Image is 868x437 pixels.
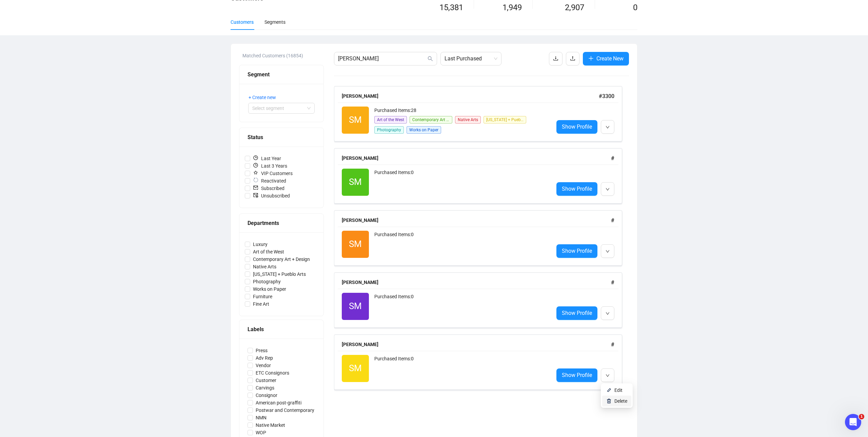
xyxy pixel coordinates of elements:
[248,133,315,141] div: Status
[253,362,274,369] span: Vendor
[583,52,629,65] button: Create New
[611,155,614,161] span: #
[250,248,287,255] span: Art of the West
[250,177,289,185] span: Reactivated
[334,210,629,266] a: [PERSON_NAME]#SMPurchased Items:0Show Profile
[248,325,315,334] div: Labels
[253,354,276,362] span: Adv Rep
[562,247,592,255] span: Show Profile
[562,185,592,193] span: Show Profile
[588,56,594,61] span: plus
[562,371,592,379] span: Show Profile
[455,116,481,123] span: Native Arts
[445,52,497,65] span: Last Purchased
[606,311,610,316] span: down
[614,398,627,404] span: Delete
[250,170,295,177] span: VIP Customers
[250,300,272,308] span: Fine Art
[374,116,407,123] span: Art of the West
[565,1,584,14] span: 2,907
[374,293,548,320] div: Purchased Items: 0
[248,219,315,227] div: Departments
[248,70,315,79] div: Segment
[334,335,629,390] a: [PERSON_NAME]#SMPurchased Items:0Show Profile
[606,249,610,253] span: down
[334,148,629,204] a: [PERSON_NAME]#SMPurchased Items:0Show Profile
[562,122,592,131] span: Show Profile
[599,93,614,99] span: # 3300
[553,56,558,61] span: download
[562,309,592,317] span: Show Profile
[253,377,279,384] span: Customer
[342,92,599,100] div: [PERSON_NAME]
[502,1,522,14] span: 1,949
[253,399,304,406] span: American post-graffiti
[248,92,281,103] button: + Create new
[342,216,611,224] div: [PERSON_NAME]
[439,1,463,14] span: 15,381
[250,270,309,278] span: [US_STATE] + Pueblo Arts
[611,341,614,348] span: #
[250,155,284,162] span: Last Year
[349,361,362,375] span: SM
[249,94,276,101] span: + Create new
[349,299,362,313] span: SM
[570,56,575,61] span: upload
[556,306,597,320] a: Show Profile
[556,182,597,196] a: Show Profile
[614,387,623,393] span: Edit
[606,374,610,378] span: down
[374,355,548,382] div: Purchased Items: 0
[253,414,269,421] span: NMN
[342,341,611,348] div: [PERSON_NAME]
[556,368,597,382] a: Show Profile
[264,18,285,26] div: Segments
[253,347,270,354] span: Press
[253,429,269,436] span: WOP
[250,293,275,300] span: Furniture
[374,107,548,115] div: Purchased Items: 28
[338,55,426,63] input: Search Customer...
[334,86,629,141] a: [PERSON_NAME]#3300SMPurchased Items:28Art of the WestContemporary Art + DesignNative Arts[US_STAT...
[349,175,362,189] span: SM
[342,154,611,162] div: [PERSON_NAME]
[374,169,548,196] div: Purchased Items: 0
[374,126,404,134] span: Photography
[410,116,452,123] span: Contemporary Art + Design
[253,421,288,429] span: Native Market
[253,406,317,414] span: Postwar and Contemporary
[349,113,362,127] span: SM
[374,231,548,258] div: Purchased Items: 0
[428,56,433,61] span: search
[633,3,637,12] span: 0
[250,285,289,293] span: Works on Paper
[596,54,624,63] span: Create New
[250,263,279,270] span: Native Arts
[859,414,864,419] span: 1
[231,18,254,26] div: Customers
[845,414,861,430] iframe: Intercom live chat
[606,187,610,191] span: down
[484,116,526,123] span: [US_STATE] + Pueblo Arts
[253,392,280,399] span: Consignor
[253,369,292,377] span: ETC Consignors
[253,384,277,392] span: Carvings
[250,255,313,263] span: Contemporary Art + Design
[407,126,441,134] span: Works on Paper
[606,387,612,393] img: svg+xml;base64,PHN2ZyB4bWxucz0iaHR0cDovL3d3dy53My5vcmcvMjAwMC9zdmciIHhtbG5zOnhsaW5rPSJodHRwOi8vd3...
[250,241,270,248] span: Luxury
[611,217,614,224] span: #
[334,272,629,328] a: [PERSON_NAME]#SMPurchased Items:0Show Profile
[606,125,610,129] span: down
[250,278,283,285] span: Photography
[611,279,614,286] span: #
[556,120,597,134] a: Show Profile
[250,192,293,199] span: Unsubscribed
[606,398,612,404] img: svg+xml;base64,PHN2ZyB4bWxucz0iaHR0cDovL3d3dy53My5vcmcvMjAwMC9zdmciIHhtbG5zOnhsaW5rPSJodHRwOi8vd3...
[250,162,290,170] span: Last 3 Years
[242,52,324,59] div: Matched Customers (16854)
[556,244,597,258] a: Show Profile
[342,279,611,286] div: [PERSON_NAME]
[250,185,287,192] span: Subscribed
[349,237,362,251] span: SM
